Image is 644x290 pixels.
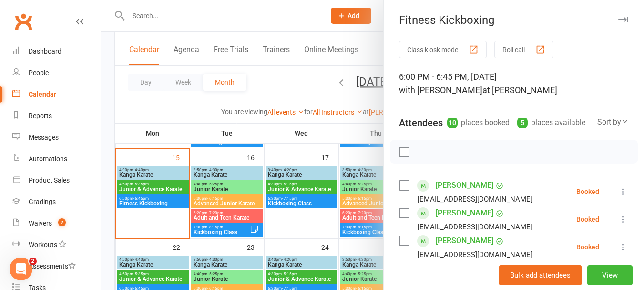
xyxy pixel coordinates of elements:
[447,118,458,128] div: 10
[447,116,510,129] div: places booked
[10,258,32,280] iframe: Intercom live chat
[384,13,644,27] div: Fitness Kickboxing
[12,191,101,213] a: Gradings
[29,241,57,248] div: Workouts
[29,262,76,270] div: Assessments
[399,85,482,95] span: with [PERSON_NAME]
[29,176,70,184] div: Product Sales
[12,84,101,105] a: Calendar
[436,178,493,193] a: [PERSON_NAME]
[12,256,101,277] a: Assessments
[418,221,532,233] div: [EMAIL_ADDRESS][DOMAIN_NAME]
[11,10,35,33] a: Clubworx
[517,118,528,128] div: 5
[399,116,443,129] div: Attendees
[12,170,101,191] a: Product Sales
[587,265,633,285] button: View
[12,127,101,148] a: Messages
[29,112,52,119] div: Reports
[12,148,101,170] a: Automations
[517,116,585,129] div: places available
[418,193,532,205] div: [EMAIL_ADDRESS][DOMAIN_NAME]
[29,69,49,76] div: People
[494,41,553,58] button: Roll call
[597,116,629,129] div: Sort by
[482,85,557,95] span: at [PERSON_NAME]
[29,47,61,55] div: Dashboard
[29,90,56,98] div: Calendar
[576,244,599,250] div: Booked
[399,41,487,58] button: Class kiosk mode
[436,233,493,248] a: [PERSON_NAME]
[576,216,599,223] div: Booked
[576,188,599,195] div: Booked
[418,248,532,261] div: [EMAIL_ADDRESS][DOMAIN_NAME]
[399,70,629,97] div: 6:00 PM - 6:45 PM, [DATE]
[436,205,493,221] a: [PERSON_NAME]
[29,133,59,141] div: Messages
[12,213,101,234] a: Waivers 2
[12,234,101,256] a: Workouts
[12,105,101,127] a: Reports
[12,41,101,62] a: Dashboard
[29,155,67,162] div: Automations
[499,265,582,285] button: Bulk add attendees
[29,198,56,205] div: Gradings
[29,258,37,265] span: 2
[29,219,52,227] div: Waivers
[58,218,66,226] span: 2
[12,62,101,84] a: People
